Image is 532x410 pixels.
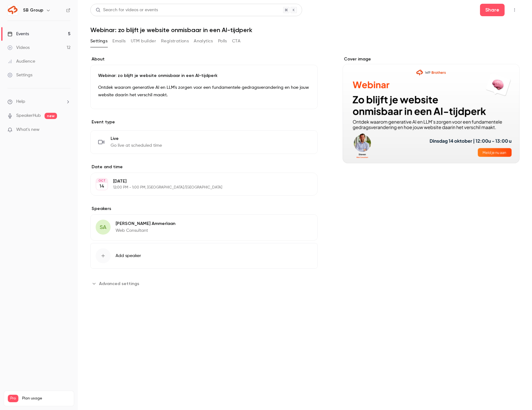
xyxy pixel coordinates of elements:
[100,223,107,231] span: SA
[98,73,310,79] p: Webinar: zo blijft je website onmisbaar in een AI-tijdperk
[343,56,520,163] section: Cover image
[7,98,70,105] li: help-dropdown-opener
[90,26,520,34] h1: Webinar: zo blijft je website onmisbaar in een AI-tijdperk
[96,7,158,13] div: Search for videos or events
[90,243,318,269] button: Add speaker
[111,136,162,142] span: Live
[232,36,240,46] button: CTA
[98,84,310,99] p: Ontdek waarom generative AI en LLM's zorgen voor een fundamentele gedragsverandering en hoe jouw ...
[7,45,30,51] div: Videos
[194,36,213,46] button: Analytics
[16,98,25,105] span: Help
[63,127,70,133] iframe: Noticeable Trigger
[113,178,285,184] p: [DATE]
[161,36,189,46] button: Registrations
[7,31,29,37] div: Events
[116,221,175,227] p: [PERSON_NAME] Ammerlaan
[8,5,18,15] img: SB Group
[343,56,520,62] label: Cover image
[90,164,318,170] label: Date and time
[480,4,505,16] button: Share
[90,119,318,125] p: Event type
[7,72,32,78] div: Settings
[90,214,318,241] div: SA[PERSON_NAME] AmmerlaanWeb Consultant
[111,142,162,149] span: Go live at scheduled time
[90,36,107,46] button: Settings
[8,395,18,402] span: Pro
[90,206,318,212] label: Speakers
[16,126,40,133] span: What's new
[96,179,107,183] div: OCT
[218,36,227,46] button: Polls
[90,279,318,288] section: Advanced settings
[116,253,141,259] span: Add speaker
[7,58,35,64] div: Audience
[90,56,318,62] label: About
[99,183,104,189] p: 14
[131,36,156,46] button: UTM builder
[113,185,285,190] p: 12:00 PM - 1:00 PM, [GEOGRAPHIC_DATA]/[GEOGRAPHIC_DATA]
[22,396,70,401] span: Plan usage
[112,36,126,46] button: Emails
[16,112,41,119] a: SpeakerHub
[99,280,139,287] span: Advanced settings
[90,279,143,288] button: Advanced settings
[23,7,43,13] h6: SB Group
[116,227,175,234] p: Web Consultant
[45,113,57,119] span: new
